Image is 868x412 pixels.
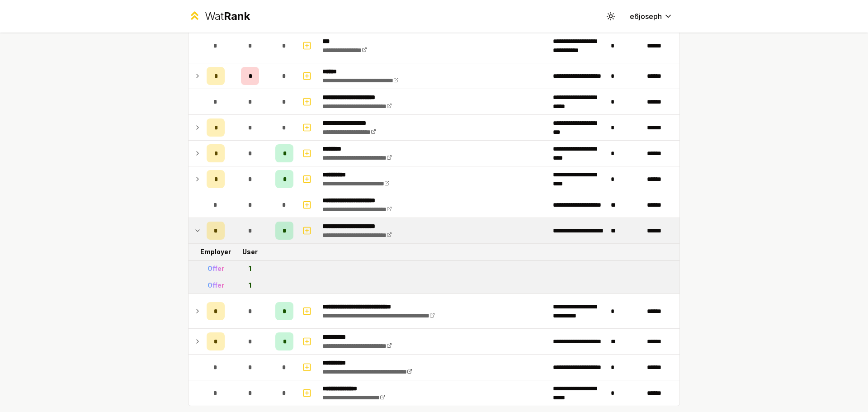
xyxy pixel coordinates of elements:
div: 1 [249,281,251,290]
td: Employer [203,244,228,260]
span: Rank [224,9,250,23]
div: 1 [249,264,251,273]
div: Offer [208,281,224,290]
a: WatRank [188,9,250,24]
span: e6joseph [630,11,662,22]
button: e6joseph [623,8,680,24]
td: User [228,244,272,260]
div: Wat [205,9,250,24]
div: Offer [208,264,224,273]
